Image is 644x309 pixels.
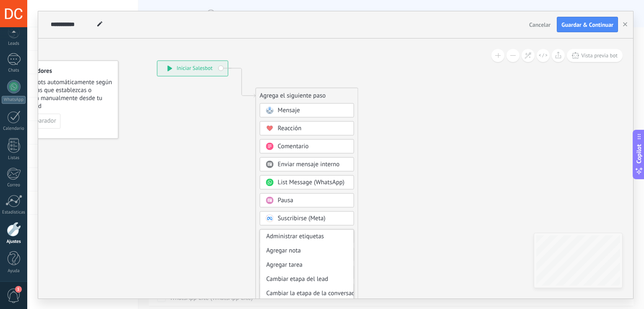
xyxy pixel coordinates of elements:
div: Agregar tarea [260,258,353,272]
div: Cambiar etapa del lead [260,272,353,286]
span: Lanza bots automáticamente según las reglas que establezcas o también manualmente desde tu lead card [17,78,112,110]
div: Agrega el siguiente paso [256,89,358,103]
span: List Message (WhatsApp) [278,178,344,186]
h4: Disparadores [17,67,112,75]
div: WhatsApp [2,96,26,104]
div: Ayuda [2,268,26,274]
button: Cancelar [526,18,554,31]
span: Pausa [278,196,293,204]
span: Mensaje [278,106,300,114]
span: Vista previa bot [581,52,618,59]
div: Ajustes [2,239,26,245]
span: Reacción [278,124,301,132]
span: Enviar mensaje interno [278,160,340,168]
span: Cancelar [529,21,551,28]
div: Listas [2,155,26,161]
button: Guardar & Continuar [557,17,618,33]
div: Cambiar la etapa de la conversación [260,286,353,301]
div: Leads [2,41,26,46]
span: Suscribirse (Meta) [278,214,325,222]
span: Comentario [278,142,309,150]
div: Iniciar Salesbot [157,61,228,76]
div: Administrar etiquetas [260,229,353,244]
span: Copilot [635,144,643,164]
span: 1 [15,286,22,293]
div: Calendario [2,126,26,131]
button: Disparador [17,113,60,129]
div: Estadísticas [2,210,26,215]
button: Vista previa bot [567,49,623,62]
div: Chats [2,68,26,73]
div: Correo [2,183,26,188]
div: Agregar nota [260,244,353,258]
span: Disparador [27,118,56,124]
span: Guardar & Continuar [561,22,613,28]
